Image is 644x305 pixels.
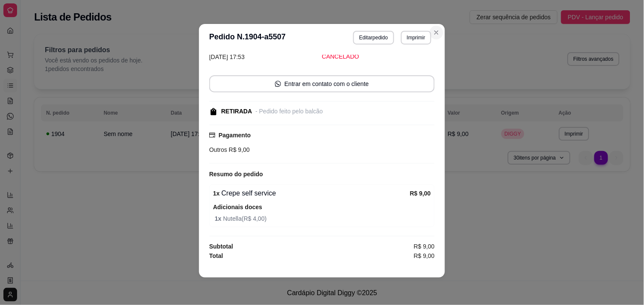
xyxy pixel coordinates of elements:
button: whats-appEntrar em contato com o cliente [209,75,435,92]
strong: Adicionais doces [213,204,262,210]
span: R$ 9,00 [414,242,435,251]
div: CANCELADO [322,52,435,61]
strong: Pagamento [219,132,251,139]
div: RETIRADA [221,107,252,116]
div: Crepe self service [213,188,410,198]
div: - Pedido feito pelo balcão [255,107,323,116]
span: R$ 9,00 [414,251,435,261]
span: Nutella ( R$ 4,00 ) [215,214,431,223]
strong: Resumo do pedido [209,171,263,178]
span: credit-card [209,132,215,138]
span: R$ 9,00 [227,146,250,153]
strong: 1 x [213,190,220,197]
span: whats-app [275,81,281,87]
strong: R$ 9,00 [410,190,431,197]
button: Close [430,26,443,39]
strong: Subtotal [209,243,233,250]
span: Outros [209,146,227,153]
span: [DATE] 17:53 [209,53,245,60]
h3: Pedido N. 1904-a5507 [209,31,286,44]
button: Editarpedido [353,31,394,44]
strong: 1 x [215,215,223,222]
strong: Total [209,252,223,259]
button: Imprimir [401,31,431,44]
